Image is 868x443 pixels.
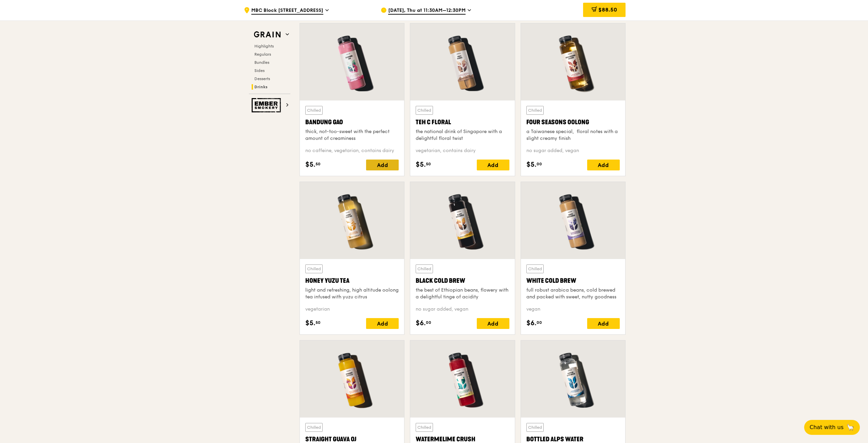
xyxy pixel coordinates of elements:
div: Four Seasons Oolong [526,117,620,127]
span: Highlights [254,44,274,49]
div: full robust arabica beans, cold brewed and packed with sweet, nutty goodness [526,287,620,300]
div: Chilled [526,264,544,273]
div: no sugar added, vegan [416,306,509,313]
div: Add [477,318,509,329]
div: light and refreshing, high altitude oolong tea infused with yuzu citrus [305,287,399,300]
div: Add [477,160,509,170]
img: Grain web logo [252,29,283,41]
span: Chat with us [810,423,844,431]
span: $6. [416,318,426,328]
div: White Cold Brew [526,276,620,285]
div: no caffeine, vegetarian, contains dairy [305,147,399,154]
span: MBC Block [STREET_ADDRESS] [251,7,323,15]
div: vegetarian [305,306,399,313]
span: 00 [537,320,542,325]
span: 50 [426,161,431,167]
div: Chilled [305,106,323,115]
span: $5. [305,318,315,328]
div: thick, not-too-sweet with the perfect amount of creaminess [305,128,399,142]
div: Chilled [526,423,544,432]
div: Chilled [416,106,433,115]
div: Honey Yuzu Tea [305,276,399,285]
span: Regulars [254,52,271,57]
div: Add [587,318,620,329]
span: 50 [315,161,321,167]
div: Teh C Floral [416,117,509,127]
span: Desserts [254,76,270,81]
div: Black Cold Brew [416,276,509,285]
span: 🦙 [846,423,854,431]
div: Chilled [526,106,544,115]
span: [DATE], Thu at 11:30AM–12:30PM [388,7,466,15]
div: Chilled [305,264,323,273]
div: Chilled [416,423,433,432]
span: Sides [254,68,265,73]
span: $6. [526,318,537,328]
div: vegan [526,306,620,313]
div: Add [587,160,620,170]
div: Chilled [416,264,433,273]
div: vegetarian, contains dairy [416,147,509,154]
div: a Taiwanese special, floral notes with a slight creamy finish [526,128,620,142]
span: $5. [526,160,537,170]
div: Add [366,160,399,170]
span: $5. [305,160,315,170]
span: Bundles [254,60,269,65]
span: $5. [416,160,426,170]
span: 50 [315,320,321,325]
span: Drinks [254,85,268,89]
button: Chat with us🦙 [804,420,860,435]
div: no sugar added, vegan [526,147,620,154]
span: $88.50 [598,6,617,13]
span: 00 [537,161,542,167]
div: Chilled [305,423,323,432]
div: Add [366,318,399,329]
div: the national drink of Singapore with a delightful floral twist [416,128,509,142]
div: Bandung Gao [305,117,399,127]
span: 00 [426,320,431,325]
img: Ember Smokery web logo [252,98,283,112]
div: the best of Ethiopian beans, flowery with a delightful tinge of acidity [416,287,509,300]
